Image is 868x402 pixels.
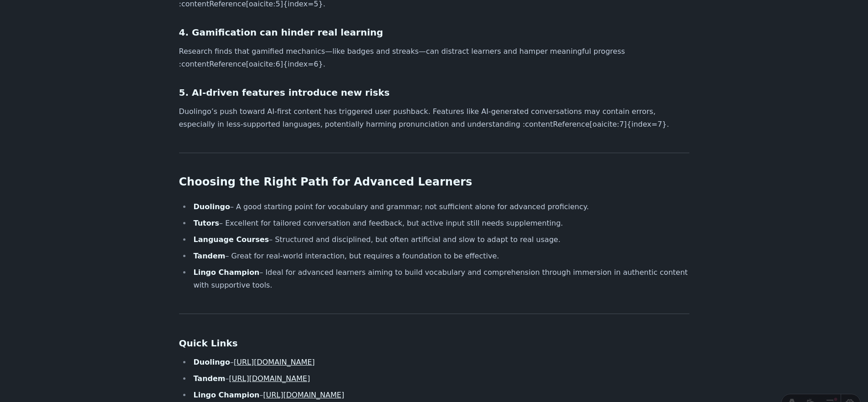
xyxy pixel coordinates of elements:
li: – Ideal for advanced learners aiming to build vocabulary and comprehension through immersion in a... [191,266,689,292]
p: Research finds that gamified mechanics—like badges and streaks—can distract learners and hamper m... [179,45,689,71]
strong: Tandem [194,374,226,383]
li: – [191,372,689,385]
li: – Great for real-world interaction, but requires a foundation to be effective. [191,250,689,263]
a: [URL][DOMAIN_NAME] [234,358,315,366]
strong: Language Courses [194,235,269,244]
h2: Choosing the Right Path for Advanced Learners [179,175,689,190]
h3: 5. AI-driven features introduce new risks [179,85,689,100]
strong: Lingo Champion [194,268,260,277]
strong: Duolingo [194,358,230,366]
li: – [191,356,689,369]
strong: Tandem [194,252,226,260]
a: [URL][DOMAIN_NAME] [229,374,310,383]
li: – Excellent for tailored conversation and feedback, but active input still needs supplementing. [191,217,689,230]
strong: Tutors [194,219,220,227]
h3: 4. Gamification can hinder real learning [179,25,689,40]
h3: Quick Links [179,336,689,350]
strong: Lingo Champion [194,391,260,399]
p: Duolingo’s push toward AI-first content has triggered user pushback. Features like AI-generated c... [179,105,689,131]
li: – A good starting point for vocabulary and grammar; not sufficient alone for advanced proficiency. [191,201,689,213]
strong: Duolingo [194,202,230,211]
a: [URL][DOMAIN_NAME] [263,391,344,399]
li: – [191,389,689,402]
li: – Structured and disciplined, but often artificial and slow to adapt to real usage. [191,233,689,246]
